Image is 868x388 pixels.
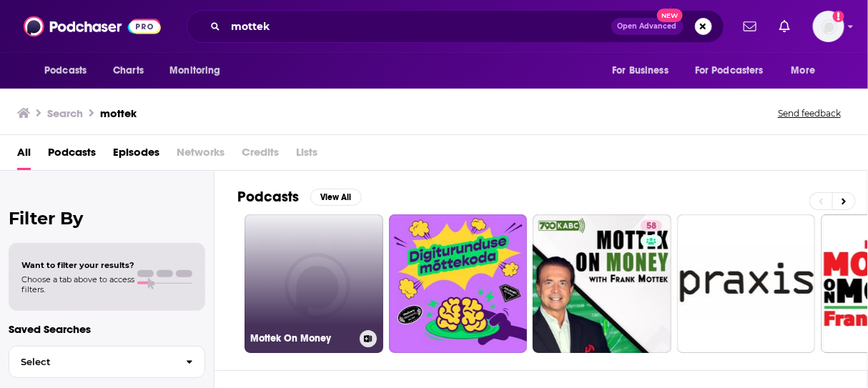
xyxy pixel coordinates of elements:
h3: Mottek On Money [250,332,354,344]
button: open menu [686,57,784,84]
img: User Profile [813,11,844,42]
button: open menu [602,57,686,84]
a: Mottek On Money [245,214,383,353]
span: Want to filter your results? [21,260,134,270]
a: Show notifications dropdown [738,14,762,39]
a: All [17,141,31,170]
h2: Filter By [9,208,205,229]
span: Logged in as rgertner [813,11,844,42]
button: Show profile menu [813,11,844,42]
span: For Podcasters [695,61,764,81]
span: Open Advanced [618,23,677,30]
a: Podcasts [48,141,96,170]
div: Search podcasts, credits, & more... [187,10,724,43]
button: Send feedback [774,107,845,119]
input: Search podcasts, credits, & more... [226,15,611,38]
img: Podchaser - Follow, Share and Rate Podcasts [24,13,161,40]
h3: mottek [100,106,137,120]
button: View All [310,189,362,206]
span: For Business [612,61,669,81]
a: 58 [641,220,662,232]
span: Select [9,357,174,367]
button: Select [9,346,205,378]
button: open menu [34,57,105,84]
a: Charts [104,57,152,84]
span: New [657,9,683,22]
span: Credits [242,141,279,170]
button: open menu [781,57,834,84]
span: Monitoring [169,61,220,81]
svg: Add a profile image [833,11,844,22]
button: open menu [159,57,239,84]
a: Episodes [113,141,159,170]
span: Lists [296,141,317,170]
span: More [791,61,816,81]
span: 58 [646,219,656,234]
a: 58 [533,214,671,353]
span: Charts [113,61,144,81]
h2: Podcasts [237,188,299,206]
button: Open AdvancedNew [611,18,684,35]
span: Networks [177,141,225,170]
p: Saved Searches [9,322,205,336]
span: Podcasts [44,61,87,81]
span: Choose a tab above to access filters. [21,274,134,294]
a: Show notifications dropdown [774,14,796,39]
a: PodcastsView All [237,188,362,206]
h3: Search [47,106,83,120]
